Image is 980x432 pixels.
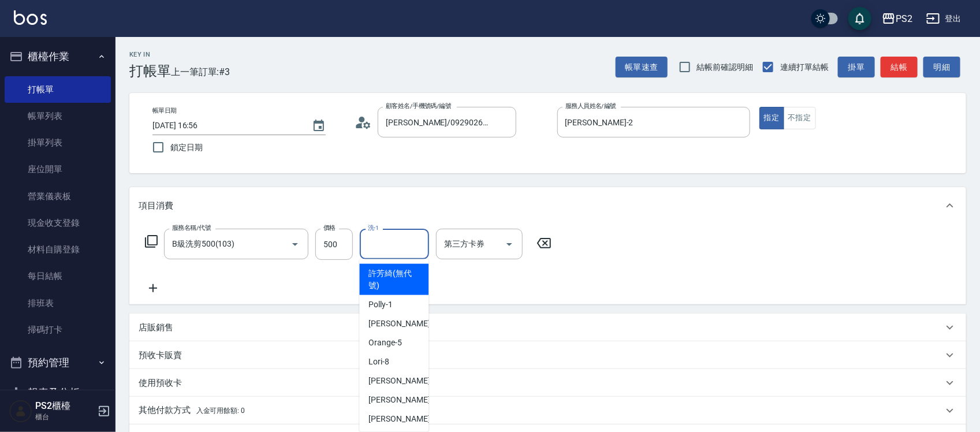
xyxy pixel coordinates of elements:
[35,400,94,412] h5: PS2櫃檯
[5,263,111,289] a: 每日結帳
[5,156,111,183] a: 座位開單
[5,348,111,378] button: 預約管理
[5,183,111,210] a: 營業儀表板
[5,236,111,263] a: 材料自購登錄
[369,337,403,349] span: Orange -5
[129,397,966,424] div: 其他付款方式入金可用餘額: 0
[838,57,875,78] button: 掛單
[152,116,300,135] input: YYYY/MM/DD hh:mm
[5,103,111,129] a: 帳單列表
[139,377,182,389] p: 使用預收卡
[14,10,47,25] img: Logo
[5,210,111,236] a: 現金收支登錄
[923,57,960,78] button: 明細
[139,322,173,334] p: 店販銷售
[881,57,918,78] button: 結帳
[139,349,182,362] p: 預收卡販賣
[922,8,966,29] button: 登出
[5,42,111,72] button: 櫃檯作業
[759,107,784,129] button: 指定
[286,235,304,254] button: Open
[616,57,668,78] button: 帳單速查
[139,404,245,417] p: 其他付款方式
[896,12,912,26] div: PS2
[565,102,616,110] label: 服務人員姓名/編號
[139,200,173,212] p: 項目消費
[5,129,111,156] a: 掛單列表
[172,224,211,232] label: 服務名稱/代號
[784,107,816,129] button: 不指定
[129,51,171,58] h2: Key In
[5,76,111,103] a: 打帳單
[369,267,420,292] span: 許芳綺 (無代號)
[5,290,111,316] a: 排班表
[305,112,333,140] button: Choose date, selected date is 2025-09-19
[35,412,94,422] p: 櫃台
[369,356,390,368] span: Lori -8
[500,235,519,254] button: Open
[129,341,966,369] div: 預收卡販賣
[369,318,437,330] span: [PERSON_NAME] -2
[129,187,966,224] div: 項目消費
[369,413,442,425] span: [PERSON_NAME] -25
[170,141,203,154] span: 鎖定日期
[129,63,171,79] h3: 打帳單
[196,407,245,415] span: 入金可用餘額: 0
[129,369,966,397] div: 使用預收卡
[369,375,437,387] span: [PERSON_NAME] -9
[386,102,452,110] label: 顧客姓名/手機號碼/編號
[171,65,230,79] span: 上一筆訂單:#3
[848,7,871,30] button: save
[9,400,32,423] img: Person
[5,316,111,343] a: 掃碼打卡
[152,106,177,115] label: 帳單日期
[369,299,393,311] span: Polly -1
[877,7,917,31] button: PS2
[697,61,754,73] span: 結帳前確認明細
[5,378,111,408] button: 報表及分析
[780,61,829,73] span: 連續打單結帳
[129,314,966,341] div: 店販銷售
[369,394,442,406] span: [PERSON_NAME] -20
[323,224,336,232] label: 價格
[368,224,379,232] label: 洗-1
